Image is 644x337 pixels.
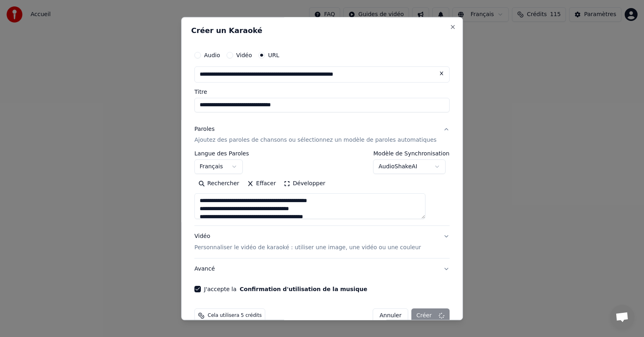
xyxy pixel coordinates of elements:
p: Personnaliser le vidéo de karaoké : utiliser une image, une vidéo ou une couleur [194,244,421,252]
div: ParolesAjoutez des paroles de chansons ou sélectionnez un modèle de paroles automatiques [194,151,450,226]
span: Cela utilisera 5 crédits [208,313,262,319]
button: VidéoPersonnaliser le vidéo de karaoké : utiliser une image, une vidéo ou une couleur [194,226,450,258]
button: Développer [280,178,330,190]
button: J'accepte la [240,287,367,292]
p: Ajoutez des paroles de chansons ou sélectionnez un modèle de paroles automatiques [194,136,437,145]
h2: Créer un Karaoké [191,27,453,34]
label: J'accepte la [204,287,367,292]
label: Vidéo [236,52,252,58]
button: Effacer [243,178,280,190]
button: ParolesAjoutez des paroles de chansons ou sélectionnez un modèle de paroles automatiques [194,119,450,151]
button: Avancé [194,259,450,280]
button: Rechercher [194,178,243,190]
div: Vidéo [194,233,421,252]
label: URL [268,52,279,58]
div: Paroles [194,125,215,133]
label: Modèle de Synchronisation [374,151,450,157]
label: Langue des Paroles [194,151,249,157]
button: Annuler [373,309,408,323]
label: Audio [204,52,220,58]
label: Titre [194,89,450,95]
